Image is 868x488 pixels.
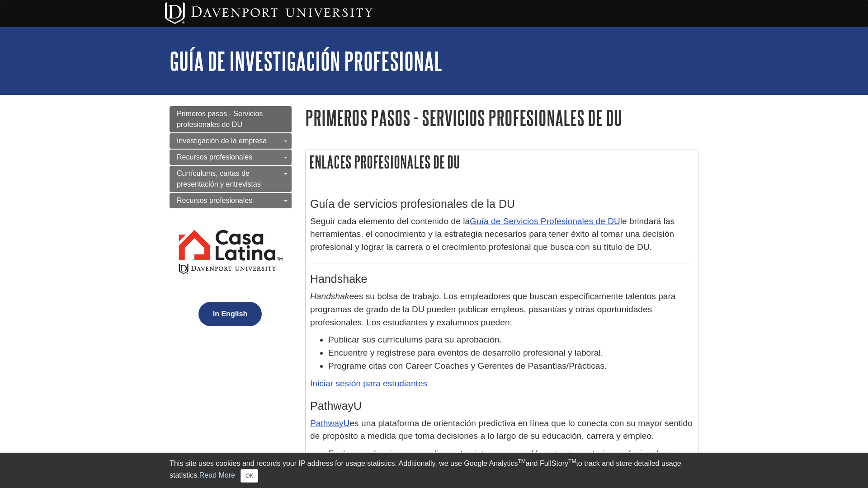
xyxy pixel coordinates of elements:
span: Currículums, cartas de presentación y entrevistas [177,169,261,188]
span: Recursos profesionales [177,153,252,161]
span: Recursos profesionales [177,197,252,204]
a: Currículums, cartas de presentación y entrevistas [170,166,292,192]
a: Guía de Servicios Profesionales de DU [470,216,620,226]
a: In English [196,310,264,318]
sup: TM [568,458,576,465]
div: Guide Page Menu [170,106,292,342]
p: Seguir cada elemento del contenido de la le brindará las herramientas, el conocimiento y la estra... [310,215,693,254]
h3: PathwayU [310,399,693,413]
button: Close [241,469,258,483]
li: Programe citas con Career Coaches y Gerentes de Pasantías/Prácticas. [328,360,693,373]
li: Publicar sus currículums para su aprobación. [328,333,693,347]
sup: TM [518,458,525,465]
a: Primeros pasos - Servicios profesionales de DU [170,106,292,132]
li: Explora evaluaciones que alineen tus intereses con diferentes trayectorias profesionales. [328,447,693,460]
h2: Enlaces profesionales de DU [306,150,698,174]
h3: Handshake [310,272,693,286]
li: Encuentre y regístrese para eventos de desarrollo profesional y laboral. [328,347,693,360]
a: Investigación de la empresa [170,133,292,149]
a: Read More [199,471,235,479]
a: Recursos profesionales [170,150,292,165]
span: Primeros pasos - Servicios profesionales de DU [177,110,263,128]
h3: Guía de servicios profesionales de la DU [310,197,693,211]
div: This site uses cookies and records your IP address for usage statistics. Additionally, we use Goo... [170,458,698,483]
span: Investigación de la empresa [177,137,267,145]
p: es su bolsa de trabajo. Los empleadores que buscan específicamente talentos para programas de gra... [310,290,693,329]
p: es una plataforma de orientación predictiva en línea que lo conecta con su mayor sentido de propó... [310,417,693,443]
img: Davenport University [165,2,373,24]
em: Handshake [310,291,354,301]
a: Guía de investigación profesional [170,47,442,75]
a: Recursos profesionales [170,193,292,208]
h1: Primeros pasos - Servicios profesionales de DU [305,106,698,129]
a: Iniciar sesión para estudiantes [310,379,427,388]
a: PathwayU [310,418,349,428]
button: In English [198,302,262,326]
